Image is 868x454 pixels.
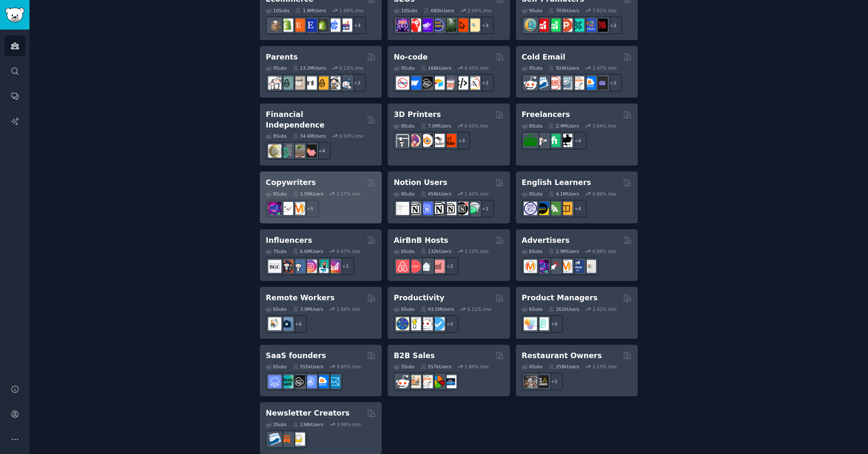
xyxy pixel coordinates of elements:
[280,202,293,215] img: KeepWriting
[476,74,494,92] div: + 2
[455,76,468,90] img: NoCodeMovement
[522,364,543,370] div: 4 Sub s
[396,375,409,388] img: sales
[408,19,421,32] img: TechSEO
[292,375,305,388] img: NoCodeSaaS
[315,19,329,32] img: reviewmyshopify
[408,375,421,388] img: salestechniques
[524,260,537,273] img: marketing
[476,16,494,34] div: + 3
[280,432,293,446] img: Substack
[536,260,549,273] img: SEO
[339,76,352,90] img: Parents
[536,134,549,147] img: freelance_forhire
[266,65,287,71] div: 9 Sub s
[441,257,458,275] div: + 2
[571,260,584,273] img: FacebookAds
[443,134,456,147] img: FixMyPrint
[394,293,444,303] h2: Productivity
[467,306,491,312] div: 0.11 % /mo
[268,144,281,158] img: UKPersonalFinance
[268,375,281,388] img: SaaS
[443,375,456,388] img: B_2_B_Selling_Tips
[441,315,458,333] div: + 2
[593,248,617,254] div: 0.98 % /mo
[420,260,433,273] img: rentalproperties
[408,317,421,330] img: lifehacks
[280,19,293,32] img: shopify
[315,260,329,273] img: influencermarketing
[524,317,537,330] img: ProductManagement
[339,19,352,32] img: ecommerce_growth
[327,375,340,388] img: SaaS_Email_Marketing
[421,191,451,197] div: 456k Users
[396,260,409,273] img: airbnb_hosts
[394,177,447,188] h2: Notion Users
[476,200,494,217] div: + 1
[547,76,561,90] img: LeadGeneration
[280,375,293,388] img: microsaas
[547,19,561,32] img: selfpromotion
[423,8,454,14] div: 680k Users
[545,372,563,390] div: + 2
[266,364,287,370] div: 6 Sub s
[522,52,565,63] h2: Cold Email
[337,257,354,275] div: + 1
[348,16,366,34] div: + 3
[536,317,549,330] img: ProductMgmt
[266,52,298,63] h2: Parents
[547,134,561,147] img: Fiverr
[522,8,543,14] div: 9 Sub s
[268,432,281,446] img: Emailmarketing
[266,109,364,130] h2: Financial Independence
[266,293,334,303] h2: Remote Workers
[293,306,323,312] div: 3.9M Users
[548,123,579,129] div: 2.4M Users
[522,65,543,71] div: 9 Sub s
[292,202,305,215] img: content_marketing
[408,260,421,273] img: AirBnBHosts
[337,421,361,427] div: 3.99 % /mo
[443,76,456,90] img: nocodelowcode
[547,202,561,215] img: language_exchange
[348,74,366,92] div: + 2
[559,202,572,215] img: LearnEnglishOnReddit
[559,134,572,147] img: Freelancers
[467,8,491,14] div: 2.04 % /mo
[593,8,617,14] div: 7.01 % /mo
[292,432,305,446] img: Newsletters
[593,123,617,129] div: 3.04 % /mo
[396,134,409,147] img: 3Dprinting
[522,235,570,246] h2: Advertisers
[522,351,602,361] h2: Restaurant Owners
[268,317,281,330] img: RemoteJobs
[394,52,428,63] h2: No-code
[420,134,433,147] img: blender
[268,202,281,215] img: SEO
[394,235,448,246] h2: AirBnB Hosts
[455,19,468,32] img: GoogleSearchConsole
[396,19,409,32] img: SEO_Digital_Marketing
[327,19,340,32] img: ecommercemarketing
[431,317,445,330] img: getdisciplined
[266,408,350,419] h2: Newsletter Creators
[337,248,361,254] div: 0.47 % /mo
[293,191,323,197] div: 1.5M Users
[292,260,305,273] img: Instagram
[548,65,579,71] div: 924k Users
[569,200,587,217] div: + 4
[536,76,549,90] img: Emailmarketing
[266,8,289,14] div: 10 Sub s
[421,65,451,71] div: 166k Users
[266,133,287,139] div: 8 Sub s
[268,260,281,273] img: BeautyGuruChatter
[340,8,364,14] div: 1.69 % /mo
[394,8,417,14] div: 10 Sub s
[266,191,287,197] div: 8 Sub s
[548,191,579,197] div: 4.1M Users
[583,260,596,273] img: googleads
[394,248,415,254] div: 6 Sub s
[292,144,305,158] img: Fire
[289,315,307,333] div: + 4
[293,364,323,370] div: 555k Users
